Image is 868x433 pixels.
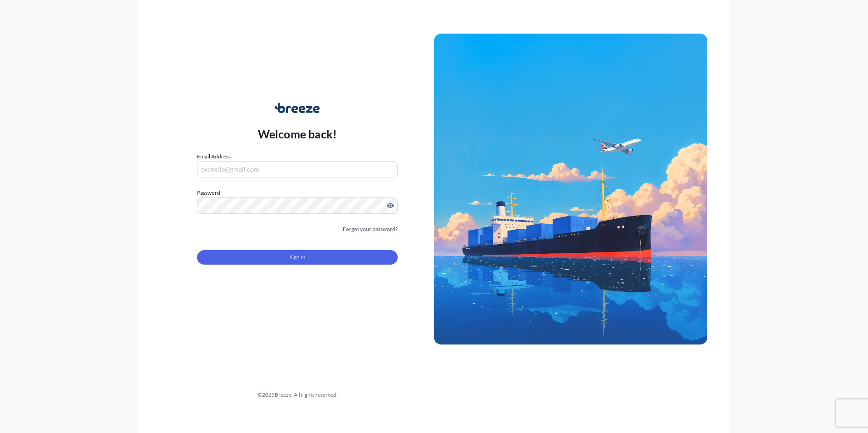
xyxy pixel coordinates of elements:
span: Sign In [290,253,306,262]
p: Welcome back! [258,127,337,141]
label: Password [197,188,398,197]
button: Show password [387,202,394,209]
label: Email Address [197,152,231,161]
input: example@gmail.com [197,161,398,177]
img: Ship illustration [434,34,707,344]
div: © 2025 Breeze. All rights reserved. [161,390,434,399]
a: Forgot your password? [343,225,398,234]
button: Sign In [197,250,398,265]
